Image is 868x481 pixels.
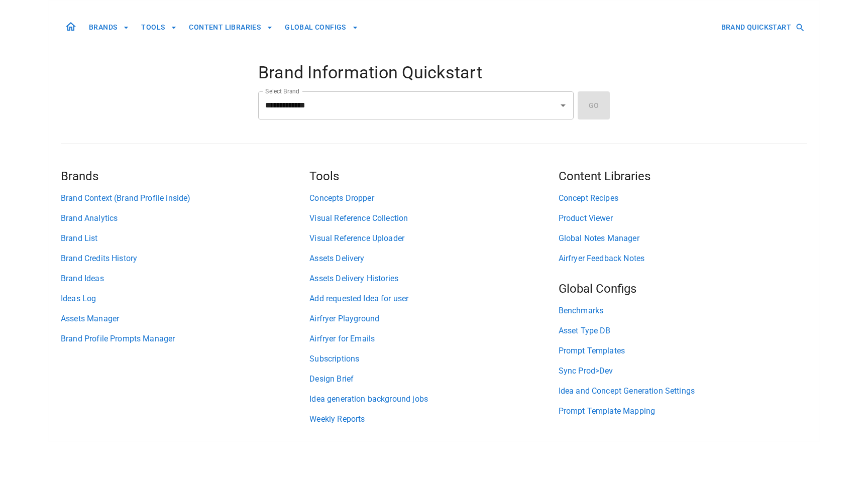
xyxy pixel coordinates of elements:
a: Concepts Dropper [309,192,558,204]
a: Idea generation background jobs [309,393,558,405]
h5: Brands [61,168,309,184]
a: Concept Recipes [559,192,807,204]
a: Brand List [61,232,309,245]
h4: Brand Information Quickstart [258,62,610,83]
a: Asset Type DB [559,325,807,337]
a: Benchmarks [559,305,807,317]
h5: Global Configs [559,281,807,297]
a: Design Brief [309,373,558,385]
a: Sync Prod>Dev [559,365,807,377]
a: Visual Reference Uploader [309,232,558,245]
a: Brand Ideas [61,273,309,285]
button: Open [556,98,570,112]
a: Ideas Log [61,293,309,305]
button: BRANDS [85,18,133,37]
a: Idea and Concept Generation Settings [559,385,807,397]
a: Airfryer for Emails [309,333,558,345]
a: Prompt Templates [559,345,807,357]
a: Add requested Idea for user [309,293,558,305]
a: Airfryer Feedback Notes [559,253,807,265]
a: Visual Reference Collection [309,212,558,224]
a: Assets Manager [61,313,309,325]
a: Assets Delivery [309,253,558,265]
a: Assets Delivery Histories [309,273,558,285]
a: Prompt Template Mapping [559,405,807,417]
a: Weekly Reports [309,413,558,425]
button: CONTENT LIBRARIES [185,18,277,37]
a: Product Viewer [559,212,807,224]
a: Airfryer Playground [309,313,558,325]
button: BRAND QUICKSTART [717,18,807,37]
a: Global Notes Manager [559,232,807,245]
a: Brand Profile Prompts Manager [61,333,309,345]
a: Subscriptions [309,353,558,365]
a: Brand Context (Brand Profile inside) [61,192,309,204]
h5: Tools [309,168,558,184]
button: TOOLS [137,18,181,37]
a: Brand Analytics [61,212,309,224]
a: Brand Credits History [61,253,309,265]
label: Select Brand [265,87,299,95]
h5: Content Libraries [559,168,807,184]
button: GLOBAL CONFIGS [281,18,362,37]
